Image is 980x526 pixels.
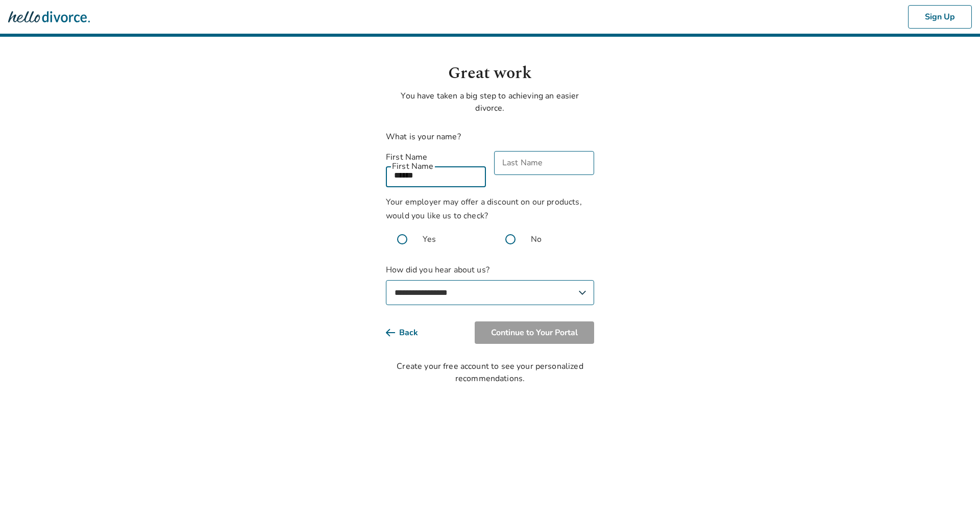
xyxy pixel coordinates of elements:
button: Continue to Your Portal [475,321,594,344]
img: Hello Divorce Logo [8,7,90,27]
div: Create your free account to see your personalized recommendations. [386,360,594,385]
span: Your employer may offer a discount on our products, would you like us to check? [386,196,582,221]
p: You have taken a big step to achieving an easier divorce. [386,90,594,114]
iframe: Chat Widget [929,477,980,526]
label: What is your name? [386,131,461,142]
label: First Name [386,151,486,163]
span: Yes [423,233,436,245]
span: No [531,233,542,245]
select: How did you hear about us? [386,280,594,305]
h1: Great work [386,61,594,86]
button: Sign Up [908,5,972,29]
label: How did you hear about us? [386,264,594,305]
button: Back [386,321,434,344]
